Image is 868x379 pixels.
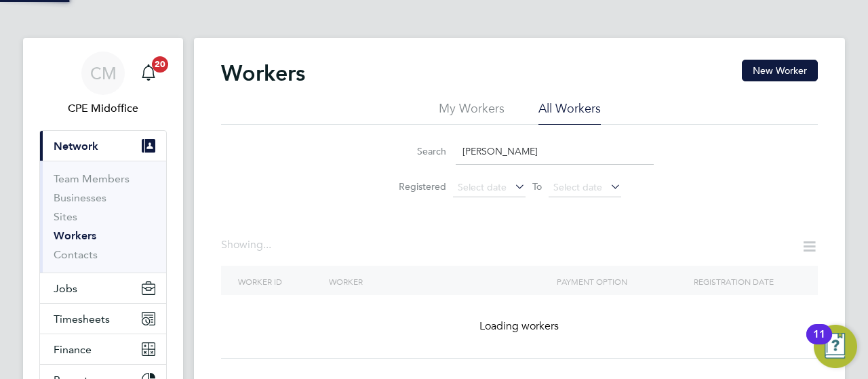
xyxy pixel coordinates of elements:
[221,60,305,87] h2: Workers
[54,313,110,325] span: Timesheets
[39,100,167,117] span: CPE Midoffice
[54,191,106,204] a: Businesses
[439,100,505,125] li: My Workers
[813,334,825,352] div: 11
[221,238,274,252] div: Showing
[385,145,446,157] label: Search
[54,210,77,223] a: Sites
[742,60,818,81] button: New Worker
[385,180,446,193] label: Registered
[54,282,77,295] span: Jobs
[39,52,167,117] a: CMCPE Midoffice
[54,343,92,356] span: Finance
[456,138,654,165] input: Name, email or phone number
[814,325,857,368] button: Open Resource Center, 11 new notifications
[152,56,168,73] span: 20
[54,229,96,242] a: Workers
[40,334,166,364] button: Finance
[90,64,117,82] span: CM
[40,131,166,161] button: Network
[135,52,162,95] a: 20
[553,181,602,193] span: Select date
[538,100,601,125] li: All Workers
[40,304,166,334] button: Timesheets
[263,238,271,252] span: ...
[528,178,546,195] span: To
[54,248,98,261] a: Contacts
[40,273,166,303] button: Jobs
[54,172,130,185] a: Team Members
[40,161,166,273] div: Network
[54,140,98,153] span: Network
[458,181,507,193] span: Select date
